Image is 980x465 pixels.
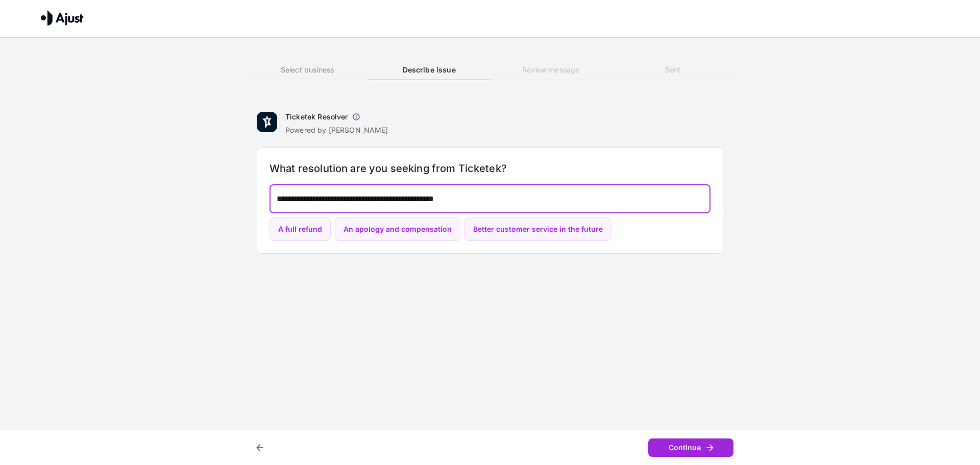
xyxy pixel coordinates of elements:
[335,217,460,241] button: An apology and compensation
[369,64,490,76] h6: Describe issue
[257,112,277,132] img: Ticketek
[285,112,348,122] h6: Ticketek Resolver
[612,64,733,76] h6: Sent
[464,217,611,241] button: Better customer service in the future
[41,10,84,26] img: Ajust
[648,438,733,457] button: Continue
[490,64,611,76] h6: Review message
[285,125,388,135] p: Powered by [PERSON_NAME]
[247,64,368,76] h6: Select business
[269,217,331,241] button: A full refund
[269,160,710,177] h6: What resolution are you seeking from Ticketek?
